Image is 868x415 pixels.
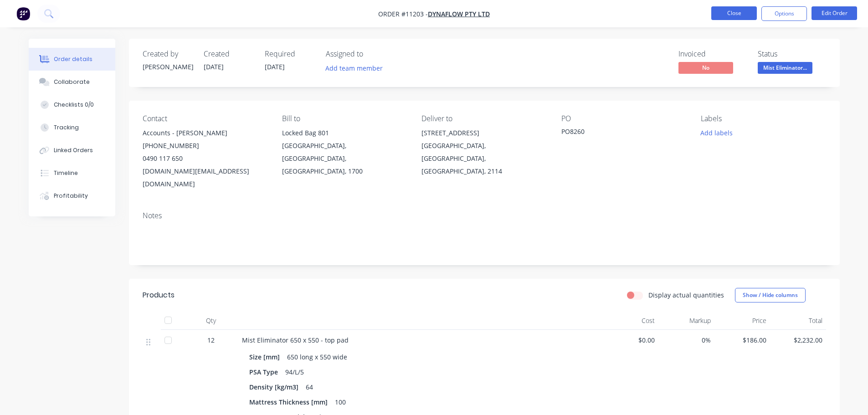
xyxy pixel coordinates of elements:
[54,101,94,109] div: Checklists 0/0
[302,380,317,394] div: 64
[143,50,193,58] div: Created by
[249,380,302,394] div: Density [kg/m3]
[16,7,30,20] img: Factory
[282,114,407,123] div: Bill to
[812,6,857,20] button: Edit Order
[204,62,224,71] span: [DATE]
[606,335,655,345] span: $0.00
[320,62,387,74] button: Add team member
[204,50,254,58] div: Created
[761,6,807,21] button: Options
[282,139,407,178] div: [GEOGRAPHIC_DATA], [GEOGRAPHIC_DATA], [GEOGRAPHIC_DATA], 1700
[774,335,822,345] span: $2,232.00
[249,350,283,364] div: Size [mm]
[326,62,388,74] button: Add team member
[326,50,417,58] div: Assigned to
[242,336,349,344] span: Mist Eliminator 650 x 550 - top pad
[29,93,115,116] button: Checklists 0/0
[770,312,826,330] div: Total
[143,139,267,152] div: [PHONE_NUMBER]
[54,169,78,177] div: Timeline
[378,10,428,18] span: Order #11203 -
[265,62,285,71] span: [DATE]
[54,55,92,63] div: Order details
[662,335,711,345] span: 0%
[283,350,351,364] div: 650 long x 550 wide
[54,192,88,200] div: Profitability
[678,50,747,58] div: Invoiced
[282,127,407,139] div: Locked Bag 801
[561,114,686,123] div: PO
[421,127,546,139] div: [STREET_ADDRESS]
[143,290,175,301] div: Products
[758,62,812,73] span: Mist Eliminator...
[718,335,767,345] span: $186.00
[249,395,331,409] div: Mattress Thickness [mm]
[143,127,267,190] div: Accounts - [PERSON_NAME][PHONE_NUMBER]0490 117 650[DOMAIN_NAME][EMAIL_ADDRESS][DOMAIN_NAME]
[54,78,90,86] div: Collaborate
[249,365,282,379] div: PSA Type
[421,114,546,123] div: Deliver to
[143,114,267,123] div: Contact
[648,290,724,300] label: Display actual quantities
[29,184,115,207] button: Profitability
[143,152,267,165] div: 0490 117 650
[711,6,757,20] button: Close
[143,127,267,139] div: Accounts - [PERSON_NAME]
[603,312,659,330] div: Cost
[758,50,826,58] div: Status
[143,165,267,190] div: [DOMAIN_NAME][EMAIL_ADDRESS][DOMAIN_NAME]
[428,10,490,18] a: Dynaflow Pty Ltd
[184,312,238,330] div: Qty
[143,211,826,220] div: Notes
[29,71,115,93] button: Collaborate
[421,139,546,178] div: [GEOGRAPHIC_DATA], [GEOGRAPHIC_DATA], [GEOGRAPHIC_DATA], 2114
[758,62,812,76] button: Mist Eliminator...
[29,48,115,71] button: Order details
[282,127,407,178] div: Locked Bag 801[GEOGRAPHIC_DATA], [GEOGRAPHIC_DATA], [GEOGRAPHIC_DATA], 1700
[29,162,115,184] button: Timeline
[696,127,738,139] button: Add labels
[561,127,675,139] div: PO8260
[714,312,770,330] div: Price
[678,62,733,73] span: No
[735,288,806,302] button: Show / Hide columns
[265,50,315,58] div: Required
[54,123,79,132] div: Tracking
[54,146,93,154] div: Linked Orders
[29,116,115,139] button: Tracking
[331,395,349,409] div: 100
[421,127,546,178] div: [STREET_ADDRESS][GEOGRAPHIC_DATA], [GEOGRAPHIC_DATA], [GEOGRAPHIC_DATA], 2114
[29,139,115,162] button: Linked Orders
[282,365,308,379] div: 94/L/5
[701,114,826,123] div: Labels
[658,312,714,330] div: Markup
[207,335,215,345] span: 12
[143,62,193,72] div: [PERSON_NAME]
